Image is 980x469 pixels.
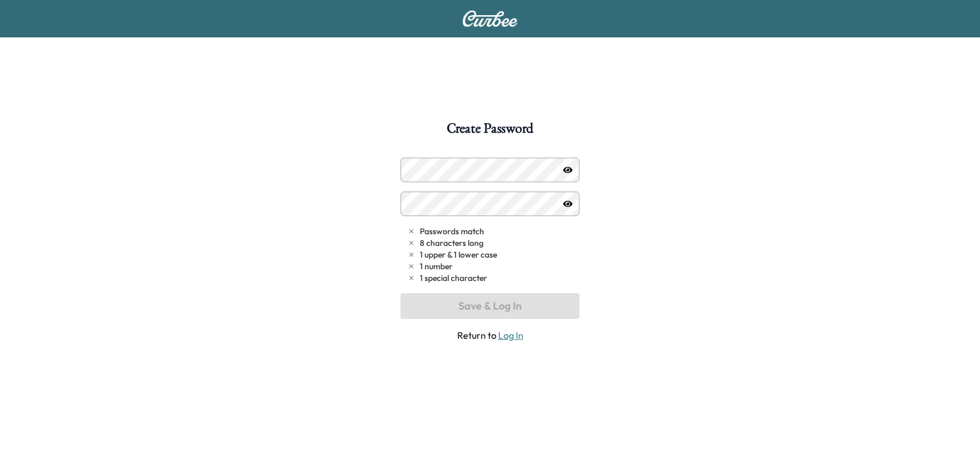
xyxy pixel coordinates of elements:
h1: Create Password [447,121,533,141]
span: Passwords match [420,225,484,237]
span: 1 upper & 1 lower case [420,249,497,260]
span: 1 number [420,260,453,272]
a: Log In [498,329,523,341]
img: Curbee Logo [462,11,518,27]
span: 8 characters long [420,237,484,249]
span: Return to [401,328,579,342]
span: 1 special character [420,272,487,284]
